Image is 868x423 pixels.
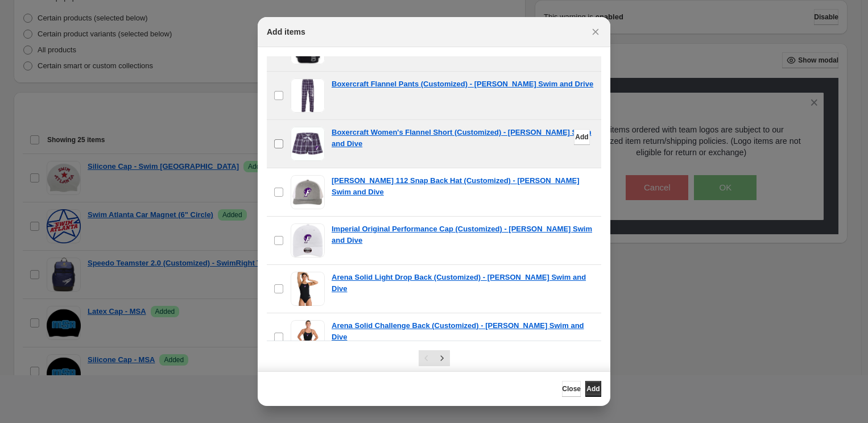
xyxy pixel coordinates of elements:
[562,384,581,393] span: Close
[562,381,581,397] button: Close
[588,24,604,40] button: Close
[291,78,325,113] img: Boxercraft Flannel Pants (Customized) - Fletcher Swim and Drive
[332,320,594,343] a: Arena Solid Challenge Back (Customized) - [PERSON_NAME] Swim and Dive
[332,78,593,90] a: Boxercraft Flannel Pants (Customized) - [PERSON_NAME] Swim and Drive
[291,127,325,161] img: Boxercraft Women's Flannel Short (Customized) - Fletcher Swim and Dive
[332,272,594,295] a: Arena Solid Light Drop Back (Customized) - [PERSON_NAME] Swim and Dive
[332,175,594,198] a: [PERSON_NAME] 112 Snap Back Hat (Customized) - [PERSON_NAME] Swim and Dive
[267,26,305,38] h2: Add items
[291,320,325,354] img: Arena Solid Challenge Back (Customized) - Fletcher Swim and Dive
[419,350,450,366] nav: Pagination
[586,384,600,393] span: Add
[291,175,325,209] img: Richardson 112 Snap Back Hat (Customized) - Fletcher Swim and Dive
[574,129,590,145] button: Add
[291,272,325,306] img: Arena Solid Light Drop Back (Customized) - Fletcher Swim and Dive
[585,381,601,397] button: Add
[291,223,325,258] img: Imperial Original Performance Cap (Customized) - Fletcher Swim and Dive
[332,127,594,150] a: Boxercraft Women's Flannel Short (Customized) - [PERSON_NAME] Swim and Dive
[575,132,588,142] span: Add
[332,223,594,246] a: Imperial Original Performance Cap (Customized) - [PERSON_NAME] Swim and Dive
[434,350,450,366] button: Next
